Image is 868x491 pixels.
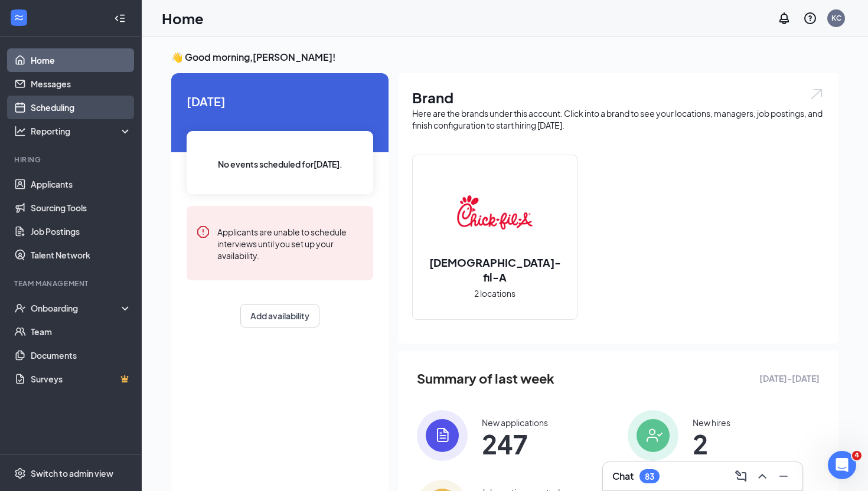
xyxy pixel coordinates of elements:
h1: Home [162,8,204,28]
span: 2 [693,433,730,454]
span: 247 [482,433,548,454]
a: Team [31,320,132,343]
div: Hiring [14,155,129,165]
a: Talent Network [31,243,132,267]
span: 4 [852,451,862,460]
button: Minimize [774,467,793,486]
h3: 👋 Good morning, [PERSON_NAME] ! [171,51,838,64]
img: icon [628,410,678,461]
div: 83 [645,472,654,482]
div: KC [831,13,841,23]
svg: Error [196,225,210,239]
svg: Collapse [114,12,126,24]
img: Chick-fil-A [457,175,533,250]
div: Switch to admin view [31,467,113,479]
svg: Settings [14,467,26,479]
iframe: Intercom live chat [828,451,856,479]
a: SurveysCrown [31,367,132,391]
a: Messages [31,72,132,96]
span: Summary of last week [417,368,554,389]
div: Reporting [31,125,132,137]
h1: Brand [412,87,824,107]
a: Job Postings [31,220,132,243]
div: Onboarding [31,302,122,314]
span: [DATE] - [DATE] [759,372,820,385]
a: Applicants [31,172,132,196]
div: New hires [693,417,730,428]
img: open.6027fd2a22e1237b5b06.svg [809,87,824,101]
a: Documents [31,343,132,367]
svg: ComposeMessage [734,469,748,483]
a: Home [31,48,132,72]
svg: WorkstreamLogo [13,12,25,24]
svg: Minimize [776,469,791,483]
div: Team Management [14,279,129,289]
div: New applications [482,417,548,428]
a: Scheduling [31,96,132,119]
svg: QuestionInfo [803,11,817,25]
svg: Notifications [777,11,791,25]
h3: Chat [612,470,634,483]
span: [DATE] [187,92,373,110]
svg: UserCheck [14,302,26,314]
span: No events scheduled for [DATE] . [218,158,342,171]
h2: [DEMOGRAPHIC_DATA]-fil-A [413,255,577,284]
a: Sourcing Tools [31,196,132,220]
svg: ChevronUp [755,469,769,483]
div: Applicants are unable to schedule interviews until you set up your availability. [217,225,364,261]
button: Add availability [240,304,319,328]
button: ChevronUp [753,467,772,486]
span: 2 locations [474,287,515,300]
svg: Analysis [14,125,26,137]
button: ComposeMessage [732,467,750,486]
div: Here are the brands under this account. Click into a brand to see your locations, managers, job p... [412,107,824,131]
img: icon [417,410,468,461]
